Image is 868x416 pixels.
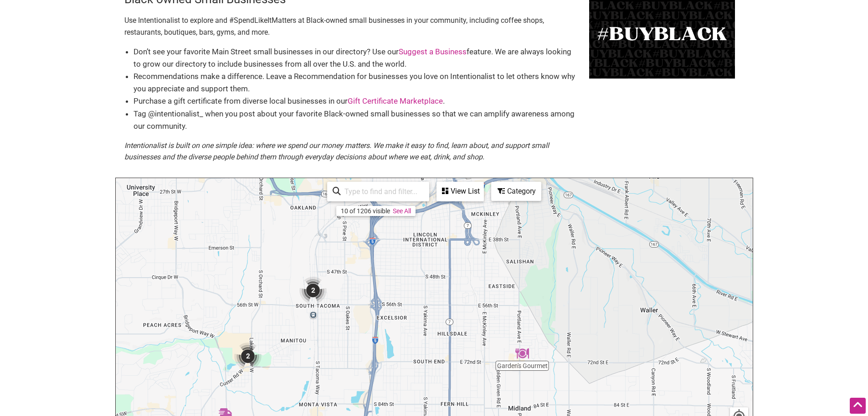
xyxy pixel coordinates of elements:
[134,70,580,95] li: Recommendations make a difference. Leave a Recommendation for businesses you love on Intentionali...
[134,95,580,107] li: Purchase a gift certificate from diverse local businesses in our .
[234,342,262,370] div: 2
[515,347,529,360] div: Garden's Gourmet
[299,277,327,304] div: 2
[341,183,424,200] input: Type to find and filter...
[327,182,429,201] div: Type to search and filter
[124,141,549,162] em: Intentionalist is built on one simple idea: where we spend our money matters. We make it easy to ...
[437,182,484,201] div: See a list of the visible businesses
[399,47,467,56] a: Suggest a Business
[393,207,411,215] a: See All
[492,183,540,200] div: Category
[437,183,483,200] div: View List
[850,398,866,414] div: Scroll Back to Top
[341,207,390,215] div: 10 of 1206 visible
[348,96,443,105] a: Gift Certificate Marketplace
[134,108,580,132] li: Tag @intentionalist_ when you post about your favorite Black-owned small businesses so that we ca...
[124,15,580,38] p: Use Intentionalist to explore and #SpendLikeItMatters at Black-owned small businesses in your com...
[491,182,541,201] div: Filter by category
[134,46,580,70] li: Don’t see your favorite Main Street small businesses in our directory? Use our feature. We are al...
